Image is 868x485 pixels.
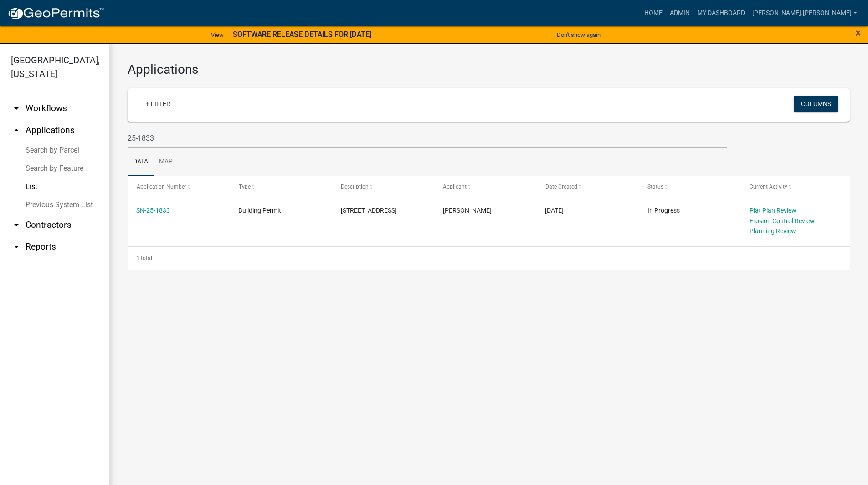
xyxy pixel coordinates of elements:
[693,5,749,22] a: My Dashboard
[641,5,666,22] a: Home
[11,103,22,114] i: arrow_drop_down
[749,5,861,22] a: [PERSON_NAME].[PERSON_NAME]
[341,207,397,214] span: 1308 Edgewater Beach RdValparaiso
[233,30,371,39] strong: SOFTWARE RELEASE DETAILS FOR [DATE]
[647,207,680,214] span: In Progress
[128,176,230,198] datatable-header-cell: Application Number
[750,184,787,190] span: Current Activity
[666,5,693,22] a: Admin
[545,207,564,214] span: 09/19/2025
[434,176,536,198] datatable-header-cell: Applicant
[638,176,740,198] datatable-header-cell: Status
[750,227,796,235] a: Planning Review
[750,207,796,214] a: Plat Plan Review
[238,184,250,190] span: Type
[128,62,850,77] h3: Applications
[341,184,369,190] span: Description
[230,176,332,198] datatable-header-cell: Type
[536,176,638,198] datatable-header-cell: Date Created
[154,148,178,177] a: Map
[136,207,170,214] a: SN-25-1833
[139,96,178,112] a: + Filter
[647,184,663,190] span: Status
[11,220,22,230] i: arrow_drop_down
[128,247,850,270] div: 1 total
[443,207,492,214] span: Tami Evans
[332,176,434,198] datatable-header-cell: Description
[238,207,281,214] span: Building Permit
[207,27,227,42] a: View
[128,129,727,148] input: Search for applications
[794,96,838,112] button: Columns
[545,184,577,190] span: Date Created
[11,241,22,252] i: arrow_drop_down
[128,148,154,177] a: Data
[855,27,861,38] button: Close
[553,27,604,42] button: Don't show again
[741,176,843,198] datatable-header-cell: Current Activity
[750,217,815,225] a: Erosion Control Review
[443,184,467,190] span: Applicant
[855,26,861,39] span: ×
[11,125,22,136] i: arrow_drop_up
[136,184,186,190] span: Application Number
